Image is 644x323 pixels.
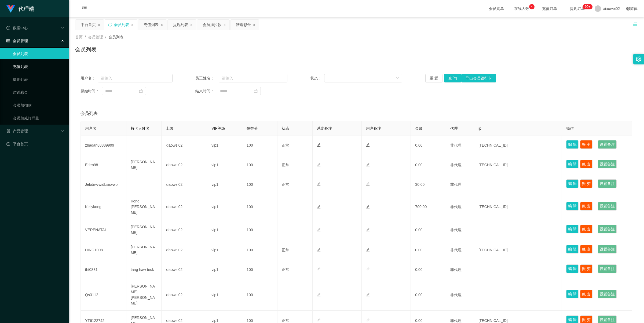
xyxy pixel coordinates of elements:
i: 图标: edit [317,267,321,271]
td: 100 [242,260,277,279]
span: 在线人数 [511,7,532,10]
i: 图标: setting [636,56,642,62]
td: 100 [242,175,277,194]
span: 正常 [282,318,289,323]
span: 会员管理 [6,39,28,43]
i: 图标: close [97,23,101,27]
td: [PERSON_NAME] [126,240,162,260]
span: 会员管理 [88,35,103,39]
button: 编 辑 [566,140,579,149]
img: logo.9652507e.png [6,5,15,13]
i: 图标: table [6,39,10,43]
td: xiaowei02 [162,136,207,155]
i: 图标: close [131,23,134,27]
span: 用户备注 [366,126,381,130]
td: 100 [242,220,277,240]
span: 非代理 [450,205,462,209]
a: 充值列表 [13,61,64,72]
td: 100 [242,155,277,175]
span: 正常 [282,267,289,272]
button: 账 变 [580,245,592,253]
td: [PERSON_NAME] [PERSON_NAME] [126,279,162,311]
td: vip1 [207,220,242,240]
span: 员工姓名： [195,75,219,81]
i: 图标: calendar [254,89,258,93]
td: [TECHNICAL_ID] [474,136,562,155]
span: 正常 [282,182,289,187]
td: Kong [PERSON_NAME] [126,194,162,220]
td: 30.00 [411,175,446,194]
div: 会员加扣款 [203,20,221,30]
span: 非代理 [450,248,462,252]
button: 编 辑 [566,245,579,253]
td: xiaowei02 [162,220,207,240]
span: 状态 [282,126,289,130]
span: 非代理 [450,182,462,187]
i: 图标: down [396,77,399,80]
td: 0.00 [411,155,446,175]
a: 会员加扣款 [13,100,64,111]
td: xiaowei02 [162,279,207,311]
td: 0.00 [411,220,446,240]
button: 重 置 [425,74,442,82]
a: 赠送彩金 [13,87,64,98]
td: tht0831 [81,260,126,279]
td: 700.00 [411,194,446,220]
span: 状态： [310,75,324,81]
button: 编 辑 [566,179,579,188]
span: 非代理 [450,318,462,323]
i: 图标: edit [366,293,370,296]
i: 图标: calendar [139,89,143,93]
span: 会员列表 [80,110,98,117]
button: 设置备注 [598,245,617,253]
span: 首页 [75,35,83,39]
span: 非代理 [450,293,462,297]
td: tang haw teck [126,260,162,279]
td: 0.00 [411,136,446,155]
i: 图标: edit [317,205,321,209]
button: 账 变 [580,264,592,273]
a: 代理端 [6,6,34,11]
td: [TECHNICAL_ID] [474,155,562,175]
button: 编 辑 [566,160,579,168]
span: 正常 [282,143,289,147]
span: ip [478,126,481,130]
span: 非代理 [450,228,462,232]
span: 结束时间： [195,88,217,94]
i: 图标: edit [366,163,370,166]
div: 提现列表 [173,20,188,30]
span: 正常 [282,163,289,167]
span: 起始时间： [80,88,102,94]
span: 非代理 [450,267,462,272]
td: vip1 [207,260,242,279]
td: vip1 [207,175,242,194]
td: 100 [242,136,277,155]
td: xiaowei02 [162,155,207,175]
span: 金额 [415,126,423,130]
button: 设置备注 [598,264,617,273]
i: 图标: edit [366,248,370,252]
button: 编 辑 [566,202,579,211]
td: xiaowei02 [162,194,207,220]
i: 图标: edit [317,293,321,296]
button: 设置备注 [598,140,617,149]
td: vip1 [207,240,242,260]
span: 正常 [282,248,289,252]
i: 图标: unlock [633,22,638,27]
span: 提现订单 [567,7,588,10]
button: 导出会员银行卡 [461,74,496,82]
i: 图标: edit [366,228,370,231]
td: 100 [242,240,277,260]
span: 操作 [566,126,574,130]
i: 图标: edit [366,182,370,186]
button: 设置备注 [598,290,617,298]
i: 图标: edit [317,163,321,166]
button: 设置备注 [598,225,617,233]
td: vip1 [207,279,242,311]
p: 4 [531,4,533,9]
td: 0.00 [411,260,446,279]
span: 充值订单 [539,7,560,10]
i: 图标: edit [366,143,370,147]
td: [TECHNICAL_ID] [474,194,562,220]
td: 0.00 [411,279,446,311]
